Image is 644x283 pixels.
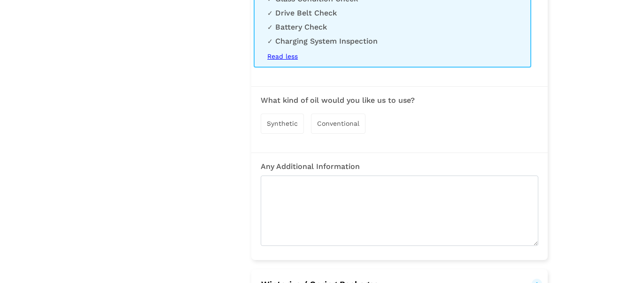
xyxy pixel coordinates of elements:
span: Synthetic [267,120,298,127]
h3: What kind of oil would you like us to use? [261,96,538,105]
li: Battery Check [267,23,518,32]
h3: Any Additional Information [261,162,538,171]
li: Charging System Inspection [267,37,518,46]
li: Drive Belt Check [267,8,518,18]
span: Read less [267,53,298,60]
span: Conventional [317,120,359,127]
